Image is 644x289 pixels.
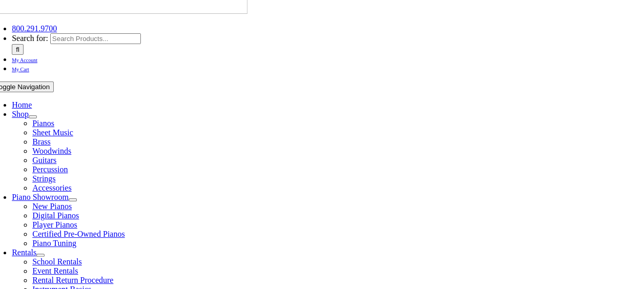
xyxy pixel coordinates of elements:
a: Woodwinds [32,147,71,155]
button: Open submenu of Shop [29,115,37,118]
a: Brass [32,137,51,146]
a: 800.291.9700 [12,24,57,33]
a: Strings [32,174,55,183]
a: Pianos [32,119,54,128]
a: Shop [12,110,29,118]
a: Certified Pre-Owned Pianos [32,230,124,238]
a: My Account [12,55,37,64]
a: Percussion [32,165,68,174]
a: My Cart [12,64,29,73]
a: School Rentals [32,257,81,266]
a: Player Pianos [32,220,77,229]
button: Open submenu of Rentals [36,254,45,257]
a: Accessories [32,183,71,192]
input: Search Products... [50,33,141,44]
a: Digital Pianos [32,211,79,220]
a: Home [12,100,32,109]
a: Guitars [32,156,56,164]
input: Search [12,44,24,55]
span: My Cart [12,67,29,72]
button: Open submenu of Piano Showroom [69,198,77,201]
a: Rental Return Procedure [32,276,113,284]
span: My Account [12,57,37,63]
a: Sheet Music [32,128,73,137]
a: Piano Tuning [32,239,76,247]
span: Search for: [12,34,48,43]
a: Event Rentals [32,266,78,275]
a: New Pianos [32,202,72,211]
a: Rentals [12,248,36,257]
a: Piano Showroom [12,193,69,201]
